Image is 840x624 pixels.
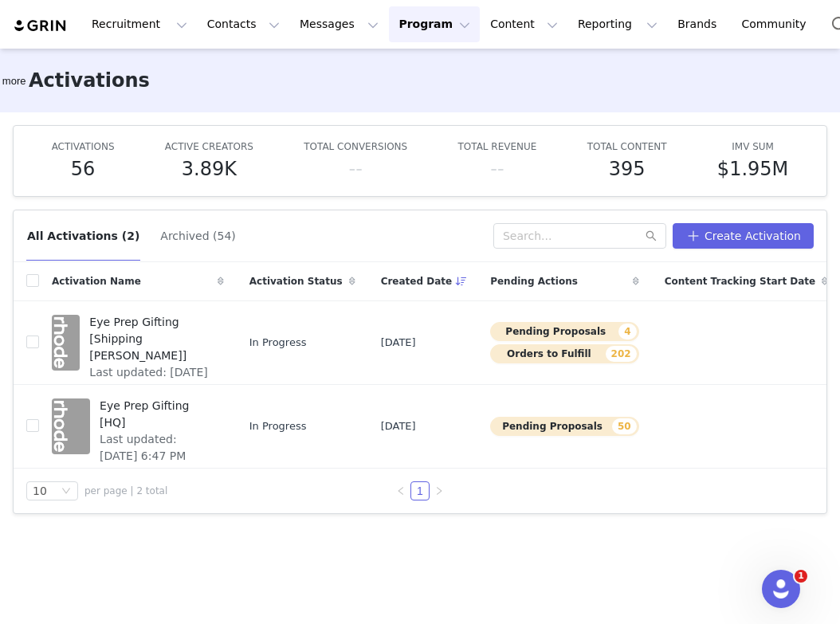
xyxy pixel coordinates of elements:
[609,155,646,183] h5: 395
[430,481,449,500] li: Next Page
[410,481,430,500] li: 1
[732,6,823,42] a: Community
[490,344,638,363] button: Orders to Fulfill202
[89,364,214,398] span: Last updated: [DATE] 6:48 PM
[673,223,814,249] button: Create Activation
[82,6,197,42] button: Recruitment
[668,6,731,42] a: Brands
[249,274,343,288] span: Activation Status
[52,141,115,152] span: ACTIVATIONS
[717,155,788,183] h5: $1.95M
[434,486,444,496] i: icon: right
[249,418,307,434] span: In Progress
[52,274,141,288] span: Activation Name
[457,141,536,152] span: TOTAL REVENUE
[26,223,140,249] button: All Activations (2)
[33,482,47,500] div: 10
[165,141,253,152] span: ACTIVE CREATORS
[304,141,407,152] span: TOTAL CONVERSIONS
[411,482,429,500] a: 1
[762,570,800,608] iframe: Intercom live chat
[71,155,96,183] h5: 56
[381,274,453,288] span: Created Date
[13,18,69,33] img: grin logo
[490,155,504,183] h5: --
[381,335,416,351] span: [DATE]
[159,223,236,249] button: Archived (54)
[795,570,807,583] span: 1
[493,223,666,249] input: Search...
[52,311,224,375] a: Eye Prep Gifting [Shipping [PERSON_NAME]]Last updated: [DATE] 6:48 PM
[568,6,667,42] button: Reporting
[61,486,71,497] i: icon: down
[665,274,816,288] span: Content Tracking Start Date
[100,431,214,465] span: Last updated: [DATE] 6:47 PM
[490,322,638,341] button: Pending Proposals4
[490,417,638,436] button: Pending Proposals50
[490,274,578,288] span: Pending Actions
[290,6,388,42] button: Messages
[732,141,774,152] span: IMV SUM
[587,141,667,152] span: TOTAL CONTENT
[29,66,150,95] h3: Activations
[389,6,480,42] button: Program
[646,230,657,241] i: icon: search
[52,394,224,458] a: Eye Prep Gifting [HQ]Last updated: [DATE] 6:47 PM
[349,155,363,183] h5: --
[249,335,307,351] span: In Progress
[84,484,167,498] span: per page | 2 total
[198,6,289,42] button: Contacts
[481,6,567,42] button: Content
[182,155,237,183] h5: 3.89K
[100,398,214,431] span: Eye Prep Gifting [HQ]
[381,418,416,434] span: [DATE]
[396,486,406,496] i: icon: left
[89,314,214,364] span: Eye Prep Gifting [Shipping [PERSON_NAME]]
[391,481,410,500] li: Previous Page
